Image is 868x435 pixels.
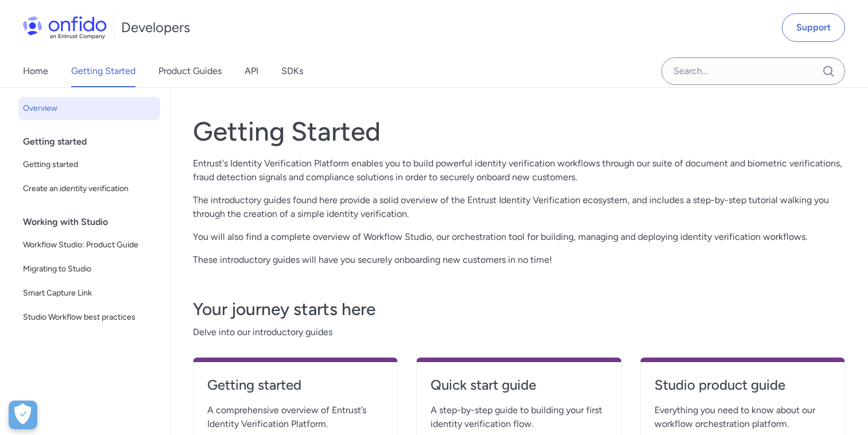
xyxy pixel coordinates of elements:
[23,238,156,252] span: Workflow Studio: Product Guide
[245,55,258,87] a: API
[23,310,156,324] span: Studio Workflow best practices
[431,376,607,403] a: Quick start guide
[654,376,831,394] h4: Studio product guide
[23,158,156,172] span: Getting started
[18,282,160,305] a: Smart Capture Link
[654,376,831,403] a: Studio product guide
[782,13,845,42] a: Support
[158,55,222,87] a: Product Guides
[9,401,37,429] div: Cookie Preferences
[23,182,156,196] span: Create an identity verification
[431,403,607,431] span: A step-by-step guide to building your first identity verification flow.
[9,401,37,429] button: Open Preferences
[18,97,160,120] a: Overview
[18,153,160,176] a: Getting started
[23,262,156,276] span: Migrating to Studio
[71,55,135,87] a: Getting Started
[121,18,190,37] h1: Developers
[193,325,845,339] span: Delve into our introductory guides
[23,102,156,115] span: Overview
[207,376,383,394] h4: Getting started
[431,376,607,394] h4: Quick start guide
[193,253,845,267] p: These introductory guides will have you securely onboarding new customers in no time!
[23,55,48,87] a: Home
[661,57,845,85] input: Onfido search input field
[18,306,160,329] a: Studio Workflow best practices
[18,177,160,200] a: Create an identity verification
[207,376,383,403] a: Getting started
[193,298,845,321] h3: Your journey starts here
[23,211,165,234] div: Working with Studio
[193,193,845,221] p: The introductory guides found here provide a solid overview of the Entrust Identity Verification ...
[18,258,160,281] a: Migrating to Studio
[193,115,845,147] h1: Getting Started
[23,130,165,153] div: Getting started
[281,55,303,87] a: SDKs
[207,403,383,431] span: A comprehensive overview of Entrust’s Identity Verification Platform.
[193,230,845,244] p: You will also find a complete overview of Workflow Studio, our orchestration tool for building, m...
[18,234,160,257] a: Workflow Studio: Product Guide
[193,157,845,184] p: Entrust's Identity Verification Platform enables you to build powerful identity verification work...
[23,16,107,39] img: Onfido Logo
[23,286,156,300] span: Smart Capture Link
[654,403,831,431] span: Everything you need to know about our workflow orchestration platform.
